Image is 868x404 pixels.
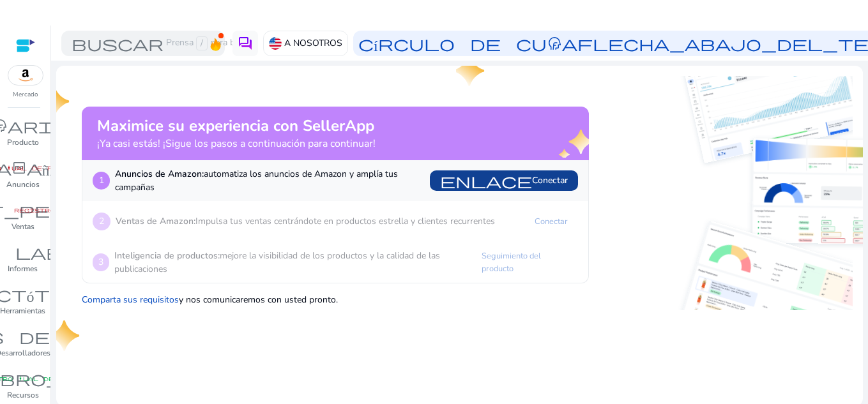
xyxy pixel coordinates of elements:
[8,66,43,85] img: amazon.svg
[99,215,104,227] font: 2
[535,216,568,227] font: Conectar
[82,294,179,306] font: Comparta sus requisitos
[7,137,39,147] font: Producto
[179,294,338,306] font: y nos comunicaremos con usted pronto.
[440,172,532,190] font: enlace
[99,174,104,186] font: 1
[482,250,541,274] font: Seguimiento del producto
[6,179,40,190] font: Anuncios
[115,168,204,180] font: Anuncios de Amazon:
[195,215,495,227] font: Impulsa tus ventas centrándote en productos estrella y clientes recurrentes
[114,250,440,275] font: mejore la visibilidad de los productos y la calidad de las publicaciones
[8,264,38,274] font: Informes
[51,320,82,351] img: one-star.svg
[430,170,578,191] button: enlaceConectar
[41,86,72,117] img: one-star.svg
[72,34,164,52] font: buscar
[97,116,374,136] font: Maximice su experiencia con SellerApp
[201,37,203,49] font: /
[166,36,194,49] font: Prensa
[269,37,282,50] img: us.svg
[14,207,126,213] font: registro manual de fibra
[97,137,376,151] font: ¡Ya casi estás! ¡Sigue los pasos a continuación para continuar!
[116,215,195,227] font: Ventas de Amazon:
[7,390,39,400] font: Recursos
[114,250,220,262] font: Inteligencia de productos:
[98,256,103,268] font: 3
[115,168,398,193] font: automatiza los anuncios de Amazon y amplía tus campañas
[11,221,34,232] font: Ventas
[532,174,568,186] font: Conectar
[13,90,38,99] font: Mercado
[456,56,487,86] img: one-star.svg
[358,34,577,52] font: círculo de cuenta
[284,37,342,49] font: A NOSOTROS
